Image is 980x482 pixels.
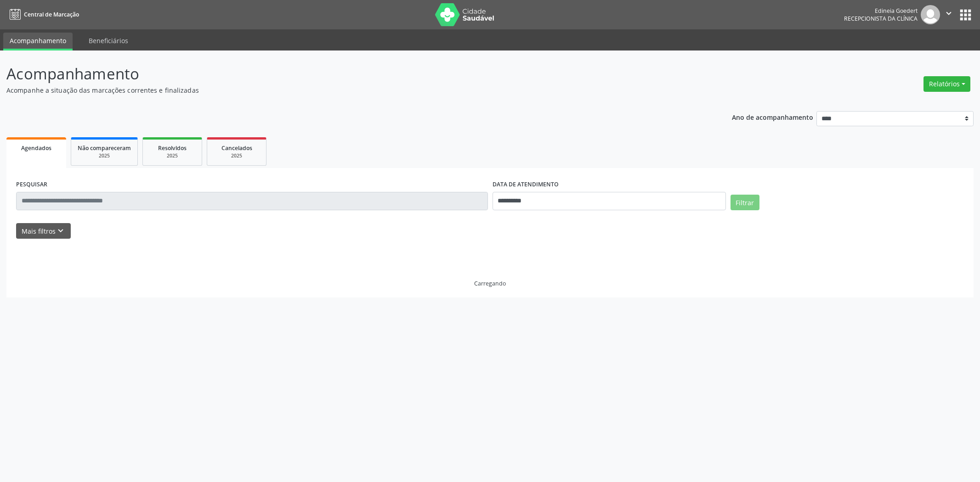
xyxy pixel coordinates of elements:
[78,152,131,159] div: 2025
[921,5,940,24] img: img
[16,223,71,239] button: Mais filtroskeyboard_arrow_down
[6,62,684,85] p: Acompanhamento
[6,7,79,22] a: Central de Marcação
[940,5,957,24] button: 
[16,178,47,192] label: PESQUISAR
[844,7,918,15] div: Edineia Goedert
[923,76,970,92] button: Relatórios
[82,33,135,49] a: Beneficiários
[957,7,974,23] button: apps
[493,178,559,192] label: DATA DE ATENDIMENTO
[78,144,131,152] span: Não compareceram
[56,226,66,236] i: keyboard_arrow_down
[944,8,954,18] i: 
[24,11,79,18] span: Central de Marcação
[732,111,813,123] p: Ano de acompanhamento
[149,152,195,159] div: 2025
[474,280,506,287] div: Carregando
[6,85,684,95] p: Acompanhe a situação das marcações correntes e finalizadas
[731,195,759,210] button: Filtrar
[158,144,187,152] span: Resolvidos
[3,33,73,50] a: Acompanhamento
[221,144,252,152] span: Cancelados
[21,144,51,152] span: Agendados
[844,15,918,22] span: Recepcionista da clínica
[214,152,260,159] div: 2025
